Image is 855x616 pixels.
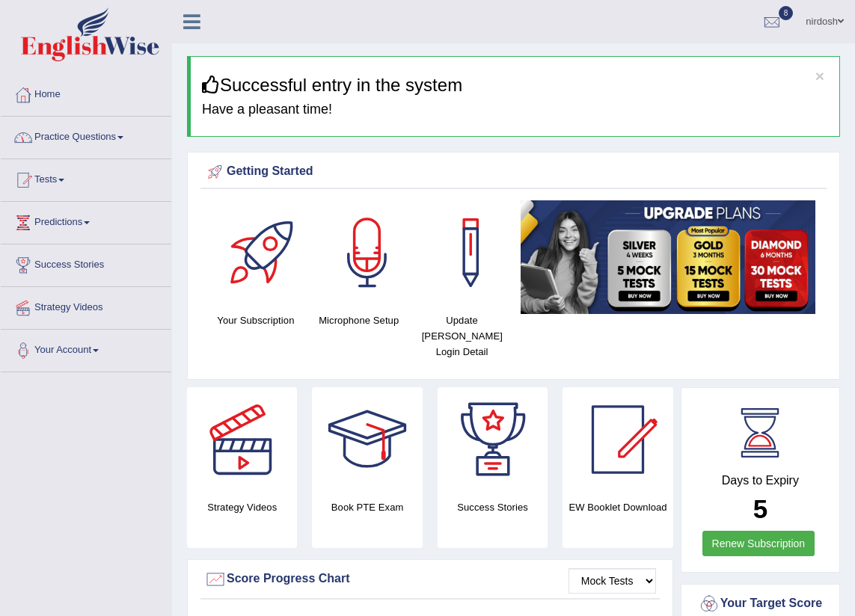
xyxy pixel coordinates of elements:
[212,312,300,328] h4: Your Subscription
[315,312,403,328] h4: Microphone Setup
[438,499,548,515] h4: Success Stories
[815,68,824,84] button: ×
[1,244,171,282] a: Success Stories
[418,312,506,360] h4: Update [PERSON_NAME] Login Detail
[1,287,171,324] a: Strategy Videos
[204,161,823,183] div: Getting Started
[563,499,672,515] h4: EW Booklet Download
[1,117,171,154] a: Practice Questions
[702,531,815,556] a: Renew Subscription
[202,76,828,95] h3: Successful entry in the system
[779,6,794,20] span: 8
[753,494,767,523] b: 5
[1,202,171,239] a: Predictions
[202,102,828,117] h4: Have a pleasant time!
[204,568,656,591] div: Score Progress Chart
[187,499,297,515] h4: Strategy Videos
[1,74,171,111] a: Home
[698,593,823,615] div: Your Target Score
[698,474,823,487] h4: Days to Expiry
[521,200,815,314] img: small5.jpg
[312,499,422,515] h4: Book PTE Exam
[1,159,171,197] a: Tests
[1,330,171,367] a: Your Account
